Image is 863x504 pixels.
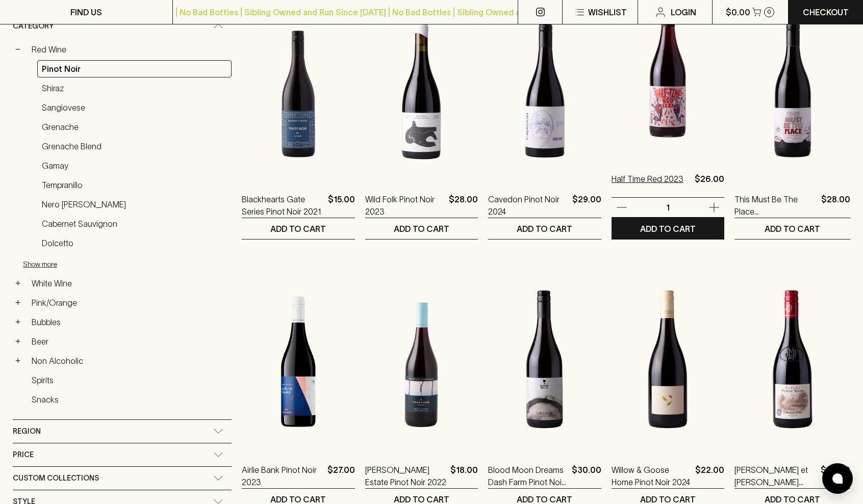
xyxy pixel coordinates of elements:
a: Blood Moon Dreams Dash Farm Pinot Noir 2024 [488,464,568,488]
a: Gamay [37,157,232,174]
a: Dolcetto [37,234,232,252]
a: Shiraz [37,79,232,97]
a: White Wine [27,275,232,292]
a: Nero [PERSON_NAME] [37,196,232,213]
a: Tempranillo [37,176,232,194]
a: Blackhearts Gate Series Pinot Noir 2021 [242,193,324,218]
p: ADD TO CART [270,223,326,235]
a: Snacks [27,391,232,408]
a: Bubbles [27,313,232,331]
button: ADD TO CART [365,218,478,239]
button: ADD TO CART [488,218,601,239]
p: $28.00 [821,193,850,218]
button: ADD TO CART [734,218,850,239]
a: Sangiovese [37,99,232,116]
img: Airlie Bank Pinot Noir 2023 [242,270,355,448]
button: + [13,278,23,288]
a: Red Wine [27,41,232,58]
img: J Moreau et Fils Les Coches Pinot Noir 2023 [734,270,850,448]
p: 1 [655,202,680,213]
button: ADD TO CART [612,218,725,239]
span: Custom Collections [13,472,99,485]
a: Cabernet Sauvignon [37,215,232,232]
a: Spirits [27,372,232,389]
div: Price [13,443,232,466]
p: Checkout [803,6,849,18]
a: Beer [27,333,232,350]
button: − [13,44,23,55]
img: Willow & Goose Home Pinot Noir 2024 [612,270,725,448]
a: Wild Folk Pinot Noir 2023 [365,193,445,218]
p: ADD TO CART [517,223,572,235]
div: Region [13,420,232,443]
button: ADD TO CART [242,218,355,239]
img: bubble-icon [832,473,843,484]
img: Blood Moon Dreams Dash Farm Pinot Noir 2024 [488,270,601,448]
a: [PERSON_NAME] Estate Pinot Noir 2022 [365,464,447,488]
p: $15.00 [328,193,355,218]
button: + [13,336,23,347]
div: Custom Collections [13,467,232,490]
p: 0 [767,9,771,15]
button: + [13,356,23,366]
button: + [13,317,23,327]
div: Category [13,12,232,41]
p: Login [671,6,696,18]
span: Price [13,448,34,461]
p: $28.00 [449,193,478,218]
a: Pinot Noir [37,60,232,77]
a: Cavedon Pinot Noir 2024 [488,193,568,218]
span: Category [13,20,54,33]
span: Region [13,425,41,438]
a: Grenache Blend [37,138,232,155]
p: Wishlist [588,6,627,18]
p: ADD TO CART [765,223,820,235]
button: Show more [23,254,157,275]
p: $18.00 [450,464,478,488]
a: Airlie Bank Pinot Noir 2023 [242,464,323,488]
p: ADD TO CART [394,223,449,235]
p: $27.00 [327,464,355,488]
a: [PERSON_NAME] et [PERSON_NAME] Coches Pinot Noir 2023 [734,464,817,488]
p: ADD TO CART [640,223,696,235]
a: Half Time Red 2023 [612,173,683,197]
a: Willow & Goose Home Pinot Noir 2024 [612,464,692,488]
a: Grenache [37,118,232,136]
a: This Must Be The Place [GEOGRAPHIC_DATA] Pinot Noir 2023 [734,193,817,218]
p: $0.00 [726,6,750,18]
a: Non Alcoholic [27,352,232,369]
p: $30.00 [572,464,601,488]
img: Trentham Estate Pinot Noir 2022 [365,270,478,448]
p: $29.00 [572,193,601,218]
p: $22.00 [695,464,724,488]
a: Pink/Orange [27,294,232,311]
p: FIND US [70,6,102,18]
button: + [13,298,23,308]
p: $30.00 [821,464,850,488]
p: $26.00 [695,173,724,197]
